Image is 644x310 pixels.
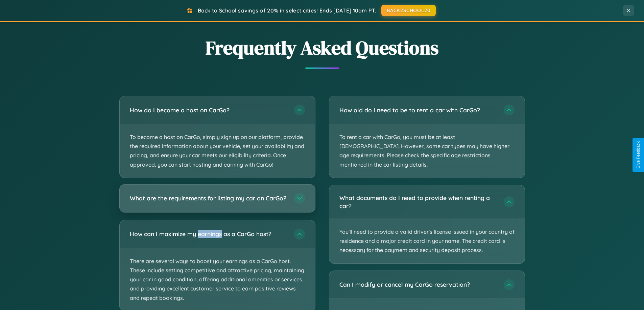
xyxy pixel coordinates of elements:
h3: How old do I need to be to rent a car with CarGo? [339,106,497,114]
h2: Frequently Asked Questions [119,35,525,61]
h3: Can I modify or cancel my CarGo reservation? [339,280,497,289]
p: To become a host on CarGo, simply sign up on our platform, provide the required information about... [120,124,315,178]
h3: How can I maximize my earnings as a CarGo host? [130,230,287,238]
p: You'll need to provide a valid driver's license issued in your country of residence and a major c... [329,219,525,263]
h3: What documents do I need to provide when renting a car? [339,194,497,210]
span: Back to School savings of 20% in select cities! Ends [DATE] 10am PT. [198,7,376,14]
h3: What are the requirements for listing my car on CarGo? [130,194,287,202]
p: To rent a car with CarGo, you must be at least [DEMOGRAPHIC_DATA]. However, some car types may ha... [329,124,525,178]
button: BACK2SCHOOL20 [381,5,436,16]
h3: How do I become a host on CarGo? [130,106,287,114]
div: Give Feedback [636,141,641,169]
